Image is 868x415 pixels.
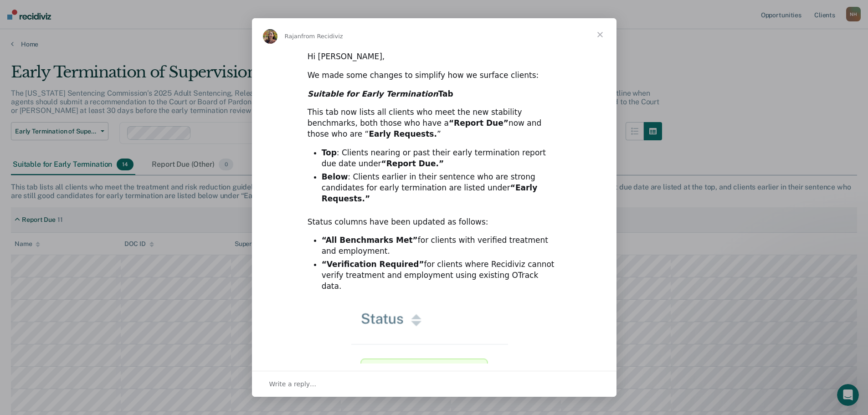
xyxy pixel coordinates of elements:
[308,217,561,228] div: Status columns have been updated as follows:
[322,172,348,181] b: Below
[322,148,561,169] li: : Clients nearing or past their early termination report due date under
[308,70,561,81] div: We made some changes to simplify how we surface clients:
[308,107,561,139] div: This tab now lists all clients who meet the new stability benchmarks, both those who have a now a...
[322,172,561,205] li: : Clients earlier in their sentence who are strong candidates for early termination are listed under
[252,371,616,397] div: Open conversation and reply
[285,33,302,40] span: Rajan
[322,148,337,157] b: Top
[322,183,538,203] b: “Early Requests.”
[308,89,453,98] b: Tab
[322,260,424,269] b: “Verification Required”
[301,33,343,40] span: from Recidiviz
[449,118,508,128] b: “Report Due”
[369,129,437,138] b: Early Requests.
[322,259,561,292] li: for clients where Recidiviz cannot verify treatment and employment using existing OTrack data.
[269,378,317,390] span: Write a reply…
[322,236,418,245] b: “All Benchmarks Met”
[322,235,561,257] li: for clients with verified treatment and employment.
[308,51,561,62] div: Hi [PERSON_NAME],
[381,159,444,168] b: “Report Due.”
[263,29,277,44] img: Profile image for Rajan
[584,18,616,51] span: Close
[308,89,438,98] i: Suitable for Early Termination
